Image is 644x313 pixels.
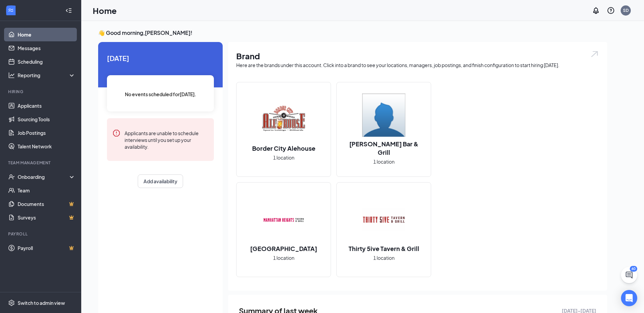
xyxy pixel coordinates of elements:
[8,72,15,79] svg: Analysis
[623,7,629,13] div: SD
[65,7,72,14] svg: Collapse
[18,112,75,126] a: Sourcing Tools
[112,129,120,137] svg: Error
[18,99,75,112] a: Applicants
[245,144,322,152] h2: Border City Alehouse
[18,126,75,140] a: Job Postings
[125,129,208,150] div: Applicants are unable to schedule interviews until you set up your availability.
[18,197,75,211] a: DocumentsCrown
[18,173,70,180] div: Onboarding
[273,254,294,262] span: 1 location
[7,7,14,14] svg: WorkstreamLogo
[18,140,75,153] a: Talent Network
[138,174,183,188] button: Add availability
[262,198,305,242] img: Manhattan Heights Tavern & Grill
[373,158,395,165] span: 1 location
[18,299,65,306] div: Switch to admin view
[373,254,395,262] span: 1 location
[362,93,405,137] img: Hudson's Bar & Grill
[342,244,426,253] h2: Thirty 5ive Tavern & Grill
[236,62,599,68] div: Here are the brands under this account. Click into a brand to see your locations, managers, job p...
[236,50,599,62] h1: Brand
[18,72,76,79] div: Reporting
[8,299,15,306] svg: Settings
[262,98,305,141] img: Border City Alehouse
[8,160,74,166] div: Team Management
[107,53,214,63] span: [DATE]
[243,244,324,253] h2: [GEOGRAPHIC_DATA]
[621,267,637,283] button: ChatActive
[18,41,75,55] a: Messages
[18,241,75,255] a: PayrollCrown
[18,184,75,197] a: Team
[98,29,607,37] h3: 👋 Good morning, [PERSON_NAME] !
[621,290,637,306] div: Open Intercom Messenger
[8,89,74,95] div: Hiring
[592,6,600,15] svg: Notifications
[337,140,431,156] h2: [PERSON_NAME] Bar & Grill
[8,173,15,180] svg: UserCheck
[625,271,633,279] svg: ChatActive
[8,231,74,237] div: Payroll
[18,28,75,41] a: Home
[273,154,294,161] span: 1 location
[362,198,405,242] img: Thirty 5ive Tavern & Grill
[93,5,117,16] h1: Home
[125,90,196,98] span: No events scheduled for [DATE] .
[630,266,637,272] div: 60
[18,211,75,224] a: SurveysCrown
[18,55,75,68] a: Scheduling
[590,50,599,58] img: open.6027fd2a22e1237b5b06.svg
[607,6,615,15] svg: QuestionInfo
